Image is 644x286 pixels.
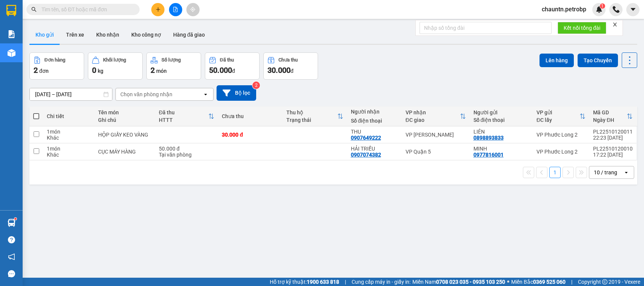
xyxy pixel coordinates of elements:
span: search [31,7,37,12]
div: 17:22 [DATE] [593,152,633,158]
button: Lên hàng [539,54,574,67]
span: question-circle [8,236,15,243]
input: Tìm tên, số ĐT hoặc mã đơn [41,5,131,14]
div: CỤC MÁY HÀNG [98,149,151,155]
div: HỘP GIẤY KEO VÀNG [98,132,151,138]
span: kg [98,68,103,74]
button: Đã thu50.000đ [205,52,260,80]
span: 2 [34,66,38,75]
div: Thu hộ [286,109,337,115]
button: Hàng đã giao [167,26,211,44]
div: 10 / trang [594,169,617,176]
input: Select a date range. [30,88,112,100]
div: 0898893833 [473,135,504,141]
div: Chi tiết [47,113,91,119]
span: Miền Nam [412,278,505,286]
div: 30.000 đ [222,132,279,138]
div: Đã thu [220,57,234,63]
div: Chọn văn phòng nhận [120,91,172,98]
div: Người nhận [351,109,398,115]
div: Chưa thu [278,57,298,63]
strong: 0369 525 060 [533,279,566,285]
button: Kho gửi [29,26,60,44]
div: Mã GD [593,109,627,115]
span: 2 [151,66,155,75]
button: plus [151,3,164,16]
button: Đơn hàng2đơn [29,52,84,80]
div: Tên món [98,109,151,115]
div: PL22510120011 [593,129,633,135]
button: Kho nhận [90,26,125,44]
span: ⚪️ [507,280,509,283]
img: solution-icon [8,30,15,38]
span: 1 [601,3,604,9]
span: Miền Bắc [511,278,566,286]
div: Ghi chú [98,117,151,123]
span: caret-down [630,6,636,13]
div: 0907074382 [351,152,381,158]
span: món [156,68,167,74]
th: Toggle SortBy [283,106,347,126]
span: message [8,270,15,277]
span: đơn [39,68,49,74]
div: 1 món [47,146,91,152]
img: warehouse-icon [8,49,15,57]
div: 22:23 [DATE] [593,135,633,141]
button: Bộ lọc [217,85,256,101]
div: VP [PERSON_NAME] [406,132,466,138]
span: Cung cấp máy in - giấy in: [352,278,410,286]
img: icon-new-feature [596,6,603,13]
div: VP nhận [406,109,460,115]
div: HTTT [159,117,208,123]
strong: 0708 023 035 - 0935 103 250 [436,279,505,285]
div: PL22510120010 [593,146,633,152]
svg: open [623,169,629,175]
div: Khác [47,135,91,141]
div: VP gửi [536,109,579,115]
div: Tại văn phòng [159,152,214,158]
div: Chưa thu [222,113,279,119]
th: Toggle SortBy [155,106,218,126]
span: Hỗ trợ kỹ thuật: [270,278,339,286]
div: Đã thu [159,109,208,115]
img: logo-vxr [6,5,16,16]
div: Ngày ĐH [593,117,627,123]
span: copyright [602,279,607,284]
button: Khối lượng0kg [88,52,143,80]
div: 1 món [47,129,91,135]
div: VP Phước Long 2 [536,149,586,155]
button: Số lượng2món [146,52,201,80]
div: Đơn hàng [45,57,65,63]
button: Kết nối tổng đài [558,22,606,34]
button: caret-down [626,3,639,16]
sup: 1 [14,218,17,220]
input: Nhập số tổng đài [420,22,552,34]
span: aim [190,7,195,12]
button: 1 [549,167,561,178]
div: Số điện thoại [351,118,398,124]
span: 50.000 [209,66,232,75]
div: 50.000 đ [159,146,214,152]
th: Toggle SortBy [589,106,636,126]
button: Tạo Chuyến [578,54,618,67]
sup: 1 [600,3,605,9]
div: THU [351,129,398,135]
span: close [612,22,618,27]
div: ĐC lấy [536,117,579,123]
span: file-add [173,7,178,12]
span: plus [155,7,161,12]
div: VP Quận 5 [406,149,466,155]
div: Số điện thoại [473,117,529,123]
span: | [571,278,572,286]
button: file-add [169,3,182,16]
svg: open [203,91,209,97]
div: MINH [473,146,529,152]
img: warehouse-icon [8,219,15,227]
div: HẢI TRIỀU [351,146,398,152]
span: 0 [92,66,96,75]
span: notification [8,253,15,260]
span: 30.000 [267,66,290,75]
div: Số lượng [161,57,181,63]
th: Toggle SortBy [533,106,589,126]
div: 0977816001 [473,152,504,158]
